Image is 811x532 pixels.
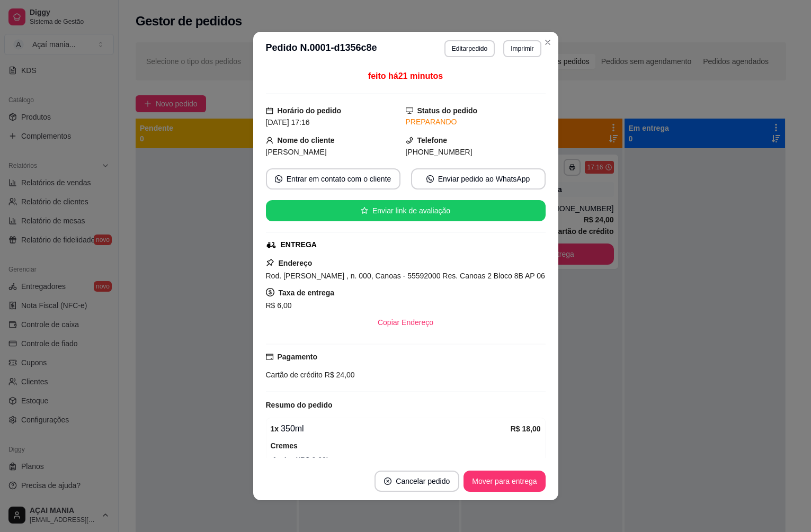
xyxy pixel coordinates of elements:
[323,371,355,379] span: R$ 24,00
[266,371,323,379] span: Cartão de crédito
[266,107,273,114] span: calendar
[266,272,545,280] span: Rod. [PERSON_NAME] , n. 000, Canoas - 55592000 Res. Canoas 2 Bloco 8B AP 06
[275,175,282,183] span: whats-app
[426,175,434,183] span: whats-app
[271,441,298,450] strong: Cremes
[266,200,546,221] button: starEnviar link de avaliação
[511,425,541,433] strong: R$ 18,00
[278,106,342,115] strong: Horário do pedido
[406,116,546,128] div: PREPARANDO
[273,454,541,466] span: Açaí ( R$ 0,00 )
[266,118,310,127] span: [DATE] 17:16
[266,137,273,144] span: user
[368,71,443,80] span: feito há 21 minutos
[375,471,459,492] button: close-circleCancelar pedido
[464,471,545,492] button: Mover para entrega
[279,259,313,267] strong: Endereço
[271,422,511,435] div: 350ml
[503,40,541,57] button: Imprimir
[417,136,448,145] strong: Telefone
[266,40,377,57] h3: Pedido N. 0001-d1356c8e
[266,288,274,296] span: dollar
[361,207,368,214] span: star
[278,353,317,361] strong: Pagamento
[411,168,546,190] button: whats-appEnviar pedido ao WhatsApp
[406,148,473,156] span: [PHONE_NUMBER]
[273,456,283,464] strong: 1 x
[266,353,273,360] span: credit-card
[266,401,333,409] strong: Resumo do pedido
[281,239,317,250] div: ENTREGA
[406,137,413,144] span: phone
[266,168,400,190] button: whats-appEntrar em contato com o cliente
[266,301,292,310] span: R$ 6,00
[369,312,442,333] button: Copiar Endereço
[279,288,335,297] strong: Taxa de entrega
[539,34,556,51] button: Close
[278,136,335,145] strong: Nome do cliente
[417,106,478,115] strong: Status do pedido
[384,477,391,485] span: close-circle
[266,258,274,267] span: pushpin
[406,107,413,114] span: desktop
[266,148,327,156] span: [PERSON_NAME]
[444,40,495,57] button: Editarpedido
[271,425,279,433] strong: 1 x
